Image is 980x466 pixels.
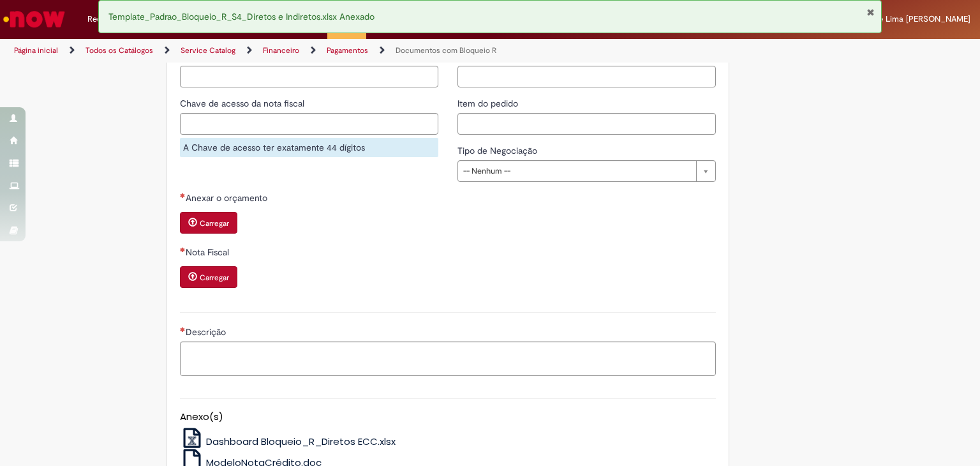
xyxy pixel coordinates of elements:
button: Carregar anexo de Nota Fiscal Required [180,266,237,288]
span: Tipo de Negociação [457,145,540,156]
span: Descrição [186,326,228,338]
span: Template_Padrao_Bloqueio_R_S4_Diretos e Indiretos.xlsx Anexado [108,11,375,22]
input: Nº Pedido de Compras [180,66,438,87]
textarea: Descrição [180,342,716,376]
button: Carregar anexo de Anexar o orçamento Required [180,212,237,234]
span: Dashboard Bloqueio_R_Diretos ECC.xlsx [206,435,396,448]
span: Caio De Lima [PERSON_NAME] [852,13,970,24]
a: Dashboard Bloqueio_R_Diretos ECC.xlsx [180,435,396,448]
span: Necessários [180,247,186,252]
a: Página inicial [14,45,58,56]
input: Grupo Compradores [457,66,716,87]
h5: Anexo(s) [180,412,716,423]
button: Fechar Notificação [866,7,875,17]
a: Financeiro [263,45,299,56]
span: Anexar o orçamento [186,192,270,204]
span: Nota Fiscal [186,246,232,258]
span: -- Nenhum -- [463,161,690,181]
span: Requisições [87,13,132,26]
a: Documentos com Bloqueio R [396,45,496,56]
small: Carregar [200,218,229,229]
span: Chave de acesso da nota fiscal [180,98,307,109]
img: ServiceNow [1,6,67,32]
a: Service Catalog [181,45,235,56]
ul: Trilhas de página [10,39,644,63]
span: Item do pedido [457,98,521,109]
span: Necessários [180,327,186,332]
input: Chave de acesso da nota fiscal [180,113,438,135]
a: Todos os Catálogos [85,45,153,56]
a: Pagamentos [327,45,368,56]
input: Item do pedido [457,113,716,135]
div: A Chave de acesso ter exatamente 44 dígitos [180,138,438,157]
small: Carregar [200,273,229,283]
span: Necessários [180,193,186,198]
